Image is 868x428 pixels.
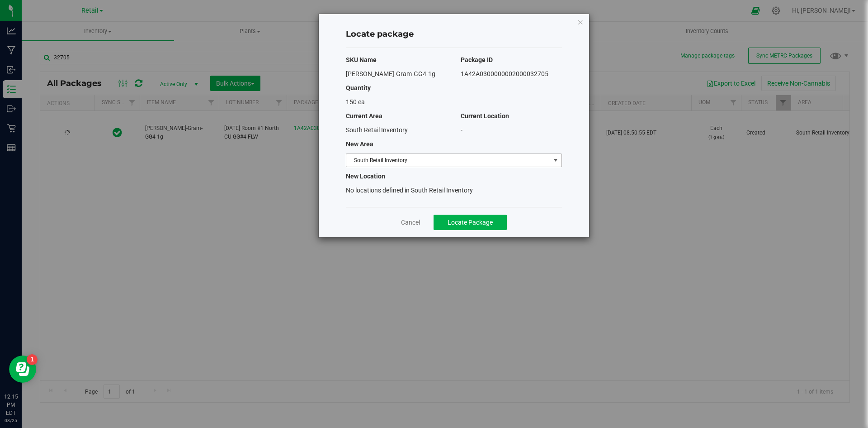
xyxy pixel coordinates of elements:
span: [PERSON_NAME]-Gram-GG4-1g [346,70,435,77]
iframe: Resource center unread badge [27,354,38,365]
span: No locations defined in South Retail Inventory [346,187,473,194]
span: select [550,154,561,167]
span: SKU Name [346,56,377,63]
h4: Locate package [346,29,562,40]
iframe: Resource center [9,356,36,383]
span: 1A42A0300000002000032705 [461,70,548,77]
span: 150 ea [346,98,365,106]
span: Current Area [346,112,382,120]
span: Quantity [346,84,371,91]
button: Locate Package [434,215,507,230]
span: Locate Package [448,219,493,226]
span: South Retail Inventory [346,154,550,167]
span: - [461,126,462,134]
span: Current Location [461,112,509,120]
span: South Retail Inventory [346,126,408,134]
span: New Location [346,173,385,180]
a: Cancel [401,218,420,227]
span: Package ID [461,56,493,63]
span: New Area [346,140,373,148]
